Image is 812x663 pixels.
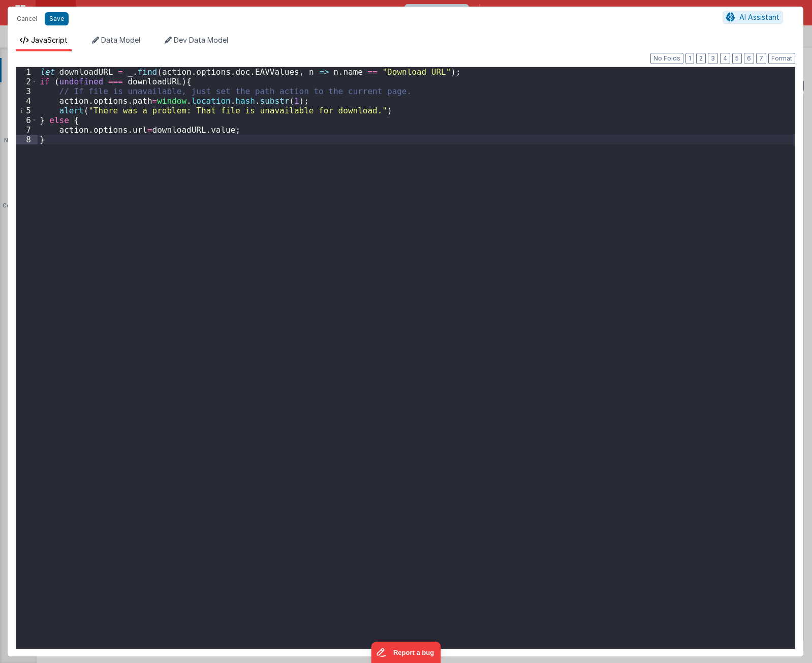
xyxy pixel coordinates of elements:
[371,642,441,663] iframe: Marker.io feedback button
[31,36,68,44] span: JavaScript
[739,13,779,21] span: AI Assistant
[16,125,38,135] div: 7
[16,106,38,115] div: 5
[650,53,683,64] button: No Folds
[708,53,718,64] button: 3
[12,12,42,26] button: Cancel
[696,53,706,64] button: 2
[723,11,783,24] button: AI Assistant
[45,12,69,25] button: Save
[16,135,38,144] div: 8
[16,115,38,125] div: 6
[101,36,140,44] span: Data Model
[744,53,754,64] button: 6
[16,96,38,106] div: 4
[16,77,38,86] div: 2
[16,67,38,77] div: 1
[685,53,694,64] button: 1
[732,53,742,64] button: 5
[756,53,766,64] button: 7
[720,53,730,64] button: 4
[174,36,228,44] span: Dev Data Model
[768,53,795,64] button: Format
[16,86,38,96] div: 3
